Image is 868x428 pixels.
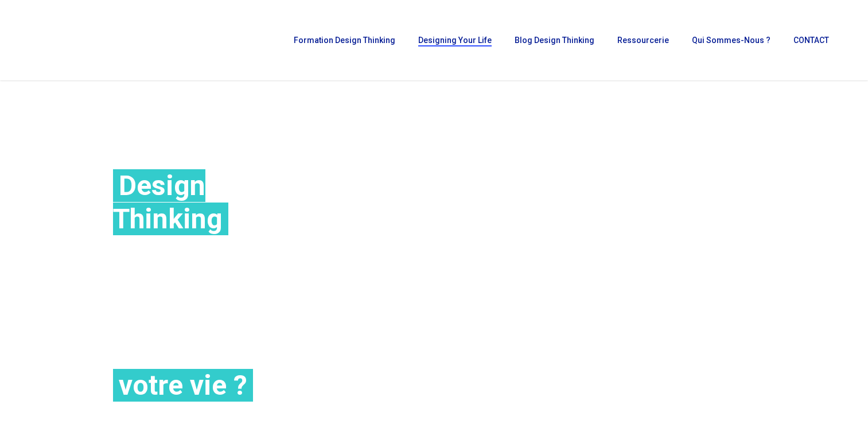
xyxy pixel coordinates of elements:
h2: Et si vous utilisiez le pour travailler sur le plus important de tous les projets : [113,103,330,402]
span: votre vie ? [113,369,253,402]
a: CONTACT [788,36,835,44]
span: Blog Design Thinking [515,36,594,45]
span: Designing Your Life [418,36,492,45]
a: Blog Design Thinking [509,36,600,44]
a: Qui sommes-nous ? [686,36,776,44]
a: Ressourcerie [612,36,675,44]
span: Formation Design Thinking [294,36,395,45]
span: Ressourcerie [617,36,669,45]
span: Qui sommes-nous ? [692,36,770,45]
a: Formation Design Thinking [288,36,401,44]
a: Designing Your Life [412,36,497,44]
img: French Future Academy [16,17,137,63]
span: Design Thinking [113,169,228,235]
span: CONTACT [793,36,829,45]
